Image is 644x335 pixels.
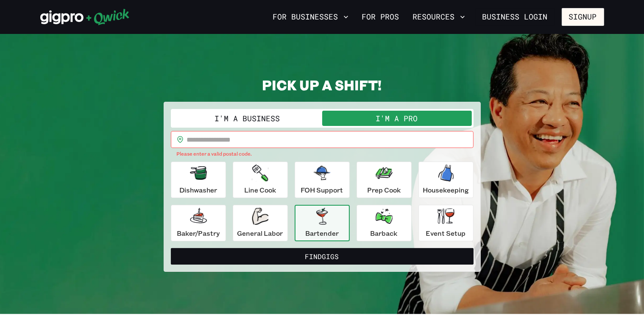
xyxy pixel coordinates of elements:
[173,111,322,126] button: I'm a Business
[562,8,604,26] button: Signup
[270,10,352,24] button: For Businesses
[367,185,401,195] p: Prep Cook
[233,205,288,241] button: General Labor
[171,205,226,241] button: Baker/Pastry
[423,185,469,195] p: Housekeeping
[357,205,412,241] button: Barback
[322,111,472,126] button: I'm a Pro
[237,228,283,238] p: General Labor
[418,205,474,241] button: Event Setup
[426,228,466,238] p: Event Setup
[305,228,339,238] p: Bartender
[177,228,220,238] p: Baker/Pastry
[177,150,468,158] p: Please enter a valid postal code.
[410,10,468,24] button: Resources
[171,248,474,265] button: FindGigs
[475,8,555,26] a: Business Login
[359,10,403,24] a: For Pros
[171,162,226,198] button: Dishwasher
[371,228,398,238] p: Barback
[233,162,288,198] button: Line Cook
[164,76,481,93] h2: PICK UP A SHIFT!
[179,185,217,195] p: Dishwasher
[418,162,474,198] button: Housekeeping
[244,185,276,195] p: Line Cook
[295,205,350,241] button: Bartender
[357,162,412,198] button: Prep Cook
[301,185,343,195] p: FOH Support
[295,162,350,198] button: FOH Support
